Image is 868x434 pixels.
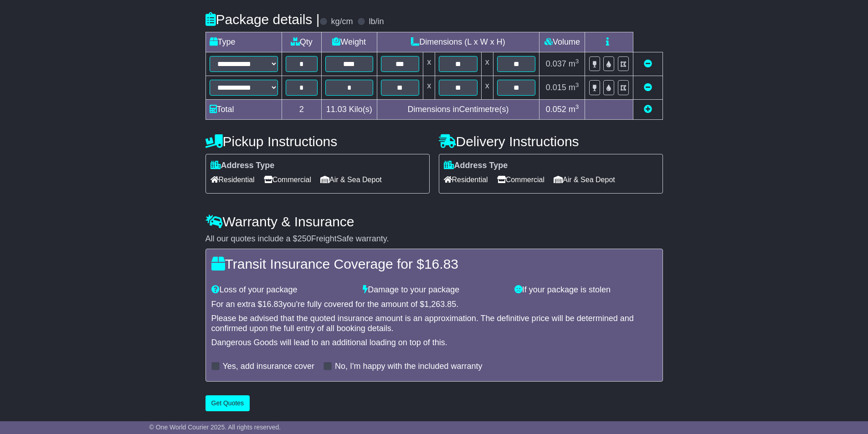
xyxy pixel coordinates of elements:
span: Commercial [264,173,311,187]
sup: 3 [575,103,579,110]
td: Dimensions in Centimetre(s) [377,99,539,119]
h4: Delivery Instructions [439,134,663,149]
td: x [481,52,493,76]
td: x [423,52,435,76]
span: Commercial [497,173,544,187]
h4: Package details | [205,12,320,27]
a: Remove this item [644,83,652,92]
sup: 3 [575,82,579,88]
span: © One World Courier 2025. All rights reserved. [149,424,281,431]
div: Dangerous Goods will lead to an additional loading on top of this. [211,338,657,348]
span: Residential [444,173,488,187]
div: Loss of your package [207,285,359,295]
span: 0.015 [546,83,566,92]
label: No, I'm happy with the included warranty [335,362,483,372]
div: All our quotes include a $ FreightSafe warranty. [205,234,663,244]
span: 250 [298,234,311,243]
sup: 3 [575,58,579,65]
span: 1,263.85 [424,300,456,309]
span: 0.052 [546,105,566,114]
h4: Pickup Instructions [205,134,430,149]
h4: Warranty & Insurance [205,214,663,229]
span: 16.83 [262,300,283,309]
td: Type [205,32,282,52]
label: kg/cm [331,17,353,27]
label: Address Type [444,161,508,171]
a: Remove this item [644,59,652,68]
label: Address Type [211,161,275,171]
td: Qty [282,32,321,52]
span: m [569,105,579,114]
span: m [569,83,579,92]
span: 0.037 [546,59,566,68]
span: 16.83 [424,256,458,271]
label: Yes, add insurance cover [223,362,314,372]
span: Air & Sea Depot [320,173,382,187]
div: Please be advised that the quoted insurance amount is an approximation. The definitive price will... [211,314,657,333]
td: 2 [282,99,321,119]
td: Kilo(s) [321,99,377,119]
span: Residential [211,173,255,187]
td: x [481,76,493,99]
td: Volume [539,32,585,52]
td: Total [205,99,282,119]
span: Air & Sea Depot [554,173,615,187]
span: m [569,59,579,68]
td: Dimensions (L x W x H) [377,32,539,52]
button: Get Quotes [205,395,250,411]
a: Add new item [644,105,652,114]
span: 11.03 [326,105,347,114]
td: Weight [321,32,377,52]
td: x [423,76,435,99]
div: Damage to your package [358,285,510,295]
label: lb/in [369,17,384,27]
h4: Transit Insurance Coverage for $ [211,256,657,271]
div: For an extra $ you're fully covered for the amount of $ . [211,300,657,310]
div: If your package is stolen [510,285,662,295]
